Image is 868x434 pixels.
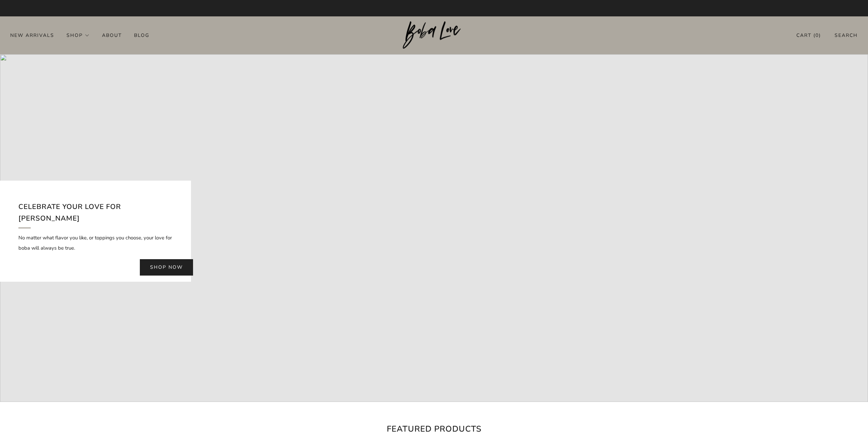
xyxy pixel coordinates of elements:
a: Shop now [140,259,193,276]
items-count: 0 [815,32,819,39]
a: Boba Love [403,21,465,50]
h2: Celebrate your love for [PERSON_NAME] [18,201,173,228]
a: About [102,30,122,41]
a: Cart [796,30,821,41]
a: Blog [134,30,149,41]
a: Shop [67,30,90,41]
a: New Arrivals [10,30,54,41]
img: Boba Love [403,21,465,49]
p: No matter what flavor you like, or toppings you choose, your love for boba will always be true. [18,233,173,253]
a: Search [835,30,858,41]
